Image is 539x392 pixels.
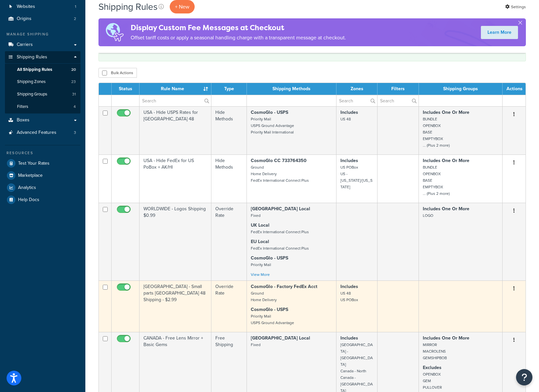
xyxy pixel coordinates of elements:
[131,22,346,33] h4: Display Custom Fee Messages at Checkout
[211,203,247,280] td: Override Rate
[251,272,270,278] a: View More
[18,173,43,178] span: Marketplace
[5,31,80,37] div: Manage Shipping
[377,83,419,95] th: Filters
[5,157,80,169] a: Test Your Rates
[251,238,269,245] strong: EU Local
[74,16,76,22] span: 2
[5,1,80,13] li: Websites
[251,335,310,341] strong: [GEOGRAPHIC_DATA] Local
[423,157,469,164] strong: Includes One Or More
[98,18,131,46] img: duties-banner-06bc72dcb5fe05cb3f9472aba00be2ae8eb53ab6f0d8bb03d382ba314ac3c341.png
[17,54,47,60] span: Shipping Rules
[503,83,526,95] th: Actions
[140,203,211,280] td: WORLDWIDE - Logos Shipping $0.99
[5,101,80,113] li: Filters
[423,109,469,116] strong: Includes One Or More
[211,155,247,203] td: Hide Methods
[423,164,450,196] small: BUNDLE OPENBOX BASE EMPTYBOX ... (Plus 2 more)
[71,79,76,85] span: 23
[17,42,33,48] span: Carriers
[74,130,76,135] span: 3
[251,164,309,183] small: Ground Home Delivery FedEx International Connect Plus
[340,335,358,341] strong: Includes
[5,88,80,100] li: Shipping Groups
[251,283,317,290] strong: CosmoGlo - Factory FedEx Acct
[17,104,28,110] span: Filters
[71,67,76,72] span: 20
[423,205,469,212] strong: Includes One Or More
[17,16,32,22] span: Origins
[251,342,261,348] small: Fixed
[131,33,346,42] p: Offset tariff costs or apply a seasonal handling charge with a transparent message at checkout.
[5,114,80,126] a: Boxes
[423,364,442,371] strong: Excludes
[140,280,211,332] td: [GEOGRAPHIC_DATA] - Small parts [GEOGRAPHIC_DATA] 48 Shipping - $2.99
[340,164,373,190] small: US POBox US - [US_STATE]/[US_STATE]
[5,76,80,88] li: Shipping Zones
[5,64,80,76] a: All Shipping Rules 20
[419,83,503,95] th: Shipping Groups
[505,2,526,11] a: Settings
[423,342,447,361] small: MIRROR MACROLENS GEMSHIPBOB
[5,101,80,113] a: Filters 4
[251,157,307,164] strong: CosmoGlo CC 733764350
[5,150,80,156] div: Resources
[98,68,137,78] button: Bulk Actions
[140,155,211,203] td: USA - Hide FedEx for US PoBox + AK/HI
[98,0,158,13] h1: Shipping Rules
[211,280,247,332] td: Override Rate
[18,185,36,191] span: Analytics
[17,79,46,85] span: Shipping Zones
[251,213,261,218] small: Fixed
[112,83,140,95] th: Status
[423,213,433,218] small: LOGO
[481,26,518,39] a: Learn More
[423,116,450,148] small: BUNDLE OPENBOX BASE EMPTYBOX ... (Plus 2 more)
[251,306,288,313] strong: CosmoGlo - USPS
[17,92,47,97] span: Shipping Groups
[251,205,310,212] strong: [GEOGRAPHIC_DATA] Local
[340,283,358,290] strong: Includes
[251,245,309,251] small: FedEx International Connect Plus
[377,95,419,106] input: Search
[251,262,271,268] small: Priority Mail
[17,130,56,135] span: Advanced Features
[18,161,50,166] span: Test Your Rates
[5,170,80,181] a: Marketplace
[336,95,377,106] input: Search
[423,335,469,341] strong: Includes One Or More
[251,255,288,261] strong: CosmoGlo - USPS
[5,127,80,139] a: Advanced Features 3
[516,369,532,385] button: Open Resource Center
[251,313,294,326] small: Priority Mail USPS Ground Advantage
[17,4,35,10] span: Websites
[251,222,269,229] strong: UK Local
[5,51,80,113] li: Shipping Rules
[5,182,80,194] a: Analytics
[340,109,358,116] strong: Includes
[5,76,80,88] a: Shipping Zones 23
[251,229,309,235] small: FedEx International Connect Plus
[17,117,30,123] span: Boxes
[140,106,211,155] td: USA - Hide USPS Rates for [GEOGRAPHIC_DATA] 48
[18,197,39,203] span: Help Docs
[336,83,377,95] th: Zones
[251,290,277,303] small: Ground Home Delivery
[140,95,211,106] input: Search
[5,88,80,100] a: Shipping Groups 31
[340,157,358,164] strong: Includes
[340,116,351,122] small: US 48
[211,83,247,95] th: Type
[5,64,80,76] li: All Shipping Rules
[140,83,211,95] th: Rule Name : activate to sort column ascending
[5,51,80,63] a: Shipping Rules
[5,127,80,139] li: Advanced Features
[75,4,76,10] span: 1
[340,290,358,303] small: US 48 US POBox
[5,1,80,13] a: Websites 1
